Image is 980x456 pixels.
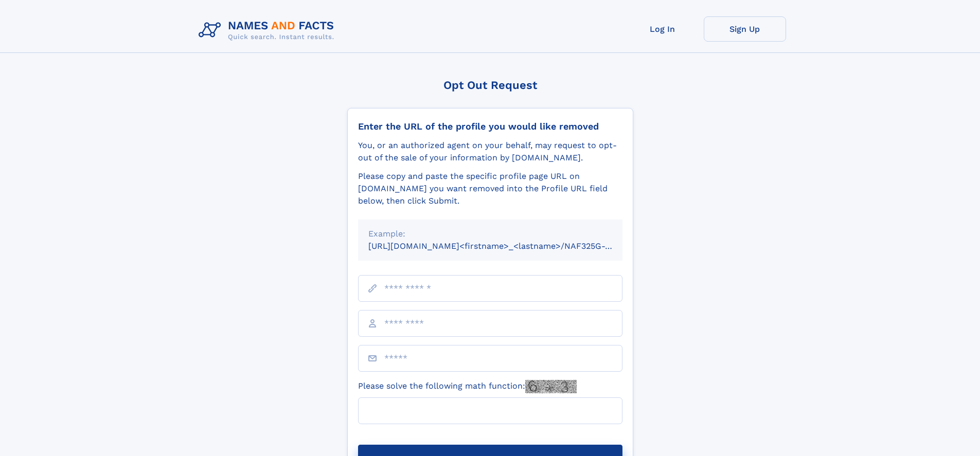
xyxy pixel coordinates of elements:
[358,170,622,207] div: Please copy and paste the specific profile page URL on [DOMAIN_NAME] you want removed into the Pr...
[358,139,622,164] div: You, or an authorized agent on your behalf, may request to opt-out of the sale of your informatio...
[358,380,577,393] label: Please solve the following math function:
[368,241,642,251] small: [URL][DOMAIN_NAME]<firstname>_<lastname>/NAF325G-xxxxxxxx
[368,228,612,240] div: Example:
[621,16,704,42] a: Log In
[194,16,343,44] img: Logo Names and Facts
[347,79,633,92] div: Opt Out Request
[358,121,622,132] div: Enter the URL of the profile you would like removed
[704,16,786,42] a: Sign Up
